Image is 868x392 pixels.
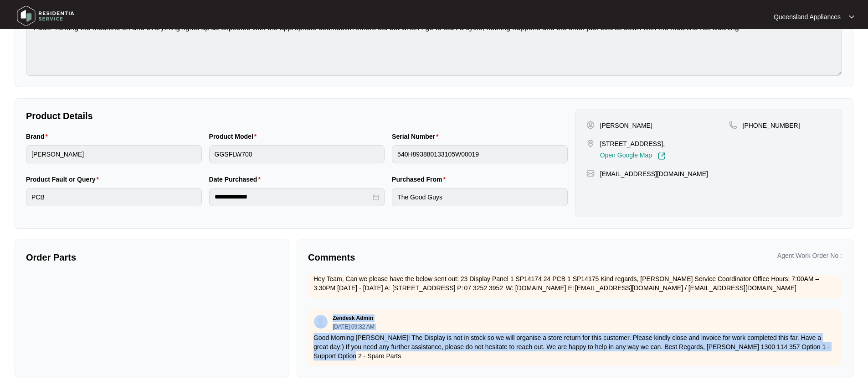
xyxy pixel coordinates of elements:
[314,315,328,329] img: user.svg
[14,2,77,30] img: residentia service logo
[26,14,842,76] textarea: Fault: Turning the machine on and everything lights up as expected with the appropriate countdown...
[392,188,568,206] input: Purchased From
[849,15,854,19] img: dropdown arrow
[743,121,800,130] p: [PHONE_NUMBER]
[392,175,449,184] label: Purchased From
[600,121,652,130] p: [PERSON_NAME]
[333,314,373,322] p: Zendesk Admin
[26,188,202,206] input: Product Fault or Query
[26,145,202,163] input: Brand
[777,251,842,260] p: Agent Work Order No :
[313,333,837,361] p: Good Morning [PERSON_NAME]! The Display is not in stock so we will organise a store return for th...
[26,251,278,264] p: Order Parts
[600,169,708,178] p: [EMAIL_ADDRESS][DOMAIN_NAME]
[600,152,666,160] a: Open Google Map
[600,139,666,148] p: [STREET_ADDRESS],
[209,132,261,141] label: Product Model
[26,110,568,122] p: Product Details
[586,121,595,129] img: user-pin
[26,132,51,141] label: Brand
[657,152,666,160] img: Link-External
[209,145,385,163] input: Product Model
[215,192,371,202] input: Date Purchased
[586,139,595,147] img: map-pin
[313,274,837,293] p: Hey Team, Can we please have the below sent out: 23 Display Panel 1 SP14174 24 PCB 1 SP14175 Kind...
[333,324,375,329] p: [DATE] 09:32 AM
[586,169,595,178] img: map-pin
[308,251,569,264] p: Comments
[392,145,568,163] input: Serial Number
[26,175,103,184] label: Product Fault or Query
[209,175,264,184] label: Date Purchased
[729,121,737,129] img: map-pin
[392,132,442,141] label: Serial Number
[774,12,841,21] p: Queensland Appliances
